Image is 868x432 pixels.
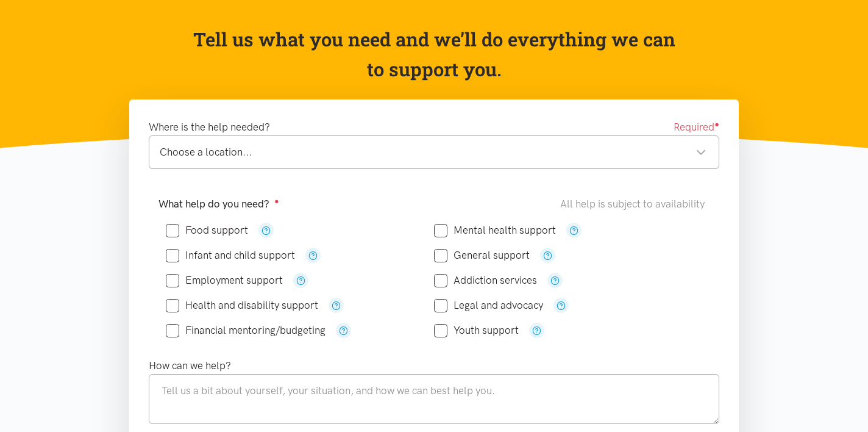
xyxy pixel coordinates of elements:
label: Infant and child support [166,250,295,261]
label: Food support [166,225,248,236]
div: Choose a location... [160,144,706,160]
sup: ● [714,120,719,129]
label: Youth support [434,325,519,336]
p: Tell us what you need and we’ll do everything we can to support you. [192,24,677,85]
label: What help do you need? [158,196,279,212]
label: Financial mentoring/budgeting [166,325,325,336]
label: Legal and advocacy [434,300,543,311]
label: Addiction services [434,275,537,286]
div: All help is subject to availability [560,196,710,212]
label: Health and disability support [166,300,318,311]
label: Employment support [166,275,283,286]
label: General support [434,250,530,261]
label: Where is the help needed? [149,119,270,135]
label: Mental health support [434,225,556,236]
span: Required [674,119,719,135]
sup: ● [274,196,279,206]
label: How can we help? [149,358,231,374]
